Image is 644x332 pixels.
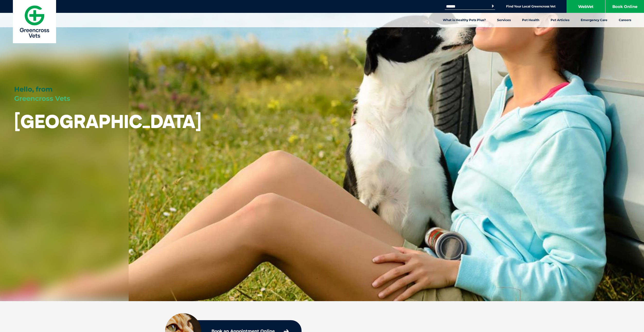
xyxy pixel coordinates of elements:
a: Pet Health [516,13,545,27]
span: Hello, from [14,85,52,93]
button: Search [490,4,495,9]
a: What is Healthy Pets Plus? [437,13,491,27]
a: Find Your Local Greencross Vet [506,4,555,8]
a: Services [491,13,516,27]
a: Emergency Care [575,13,613,27]
h1: [GEOGRAPHIC_DATA] [14,111,201,131]
a: Careers [613,13,637,27]
span: Greencross Vets [14,94,70,103]
a: Pet Articles [545,13,575,27]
